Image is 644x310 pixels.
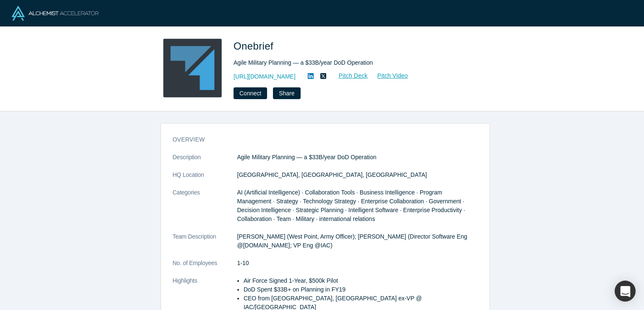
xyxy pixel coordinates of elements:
[330,71,368,81] a: Pitch Deck
[234,40,276,52] span: Onebrief
[173,171,237,188] dt: HQ Location
[173,153,237,171] dt: Description
[234,58,468,67] div: Agile Military Planning — a $33B/year DoD Operation
[244,285,478,294] li: DoD Spent $33B+ on Planning in FY19
[173,232,237,259] dt: Team Description
[173,188,237,232] dt: Categories
[237,232,478,250] p: [PERSON_NAME] (West Point, Army Officer); [PERSON_NAME] (Director Software Eng @[DOMAIN_NAME]; VP...
[163,39,222,97] img: Onebrief's Logo
[368,71,408,81] a: Pitch Video
[237,153,478,162] p: Agile Military Planning — a $33B/year DoD Operation
[237,171,478,179] dd: [GEOGRAPHIC_DATA], [GEOGRAPHIC_DATA], [GEOGRAPHIC_DATA]
[244,276,478,285] li: Air Force Signed 1-Year, $500k Pilot
[234,87,267,99] button: Connect
[12,6,99,21] img: Alchemist Logo
[237,189,465,222] span: AI (Artificial Intelligence) · Collaboration Tools · Business Intelligence · Program Management ·...
[273,87,300,99] button: Share
[173,259,237,276] dt: No. of Employees
[173,135,466,144] h3: overview
[237,259,478,268] dd: 1-10
[234,72,296,81] a: [URL][DOMAIN_NAME]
